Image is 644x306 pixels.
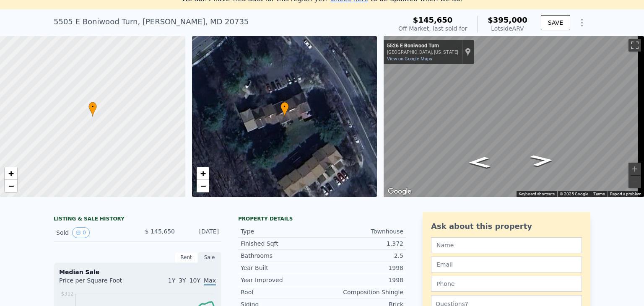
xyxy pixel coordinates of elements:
[241,227,322,236] div: Type
[238,215,406,222] div: Property details
[197,180,209,192] a: Zoom out
[145,228,175,235] span: $ 145,650
[387,56,432,62] a: View on Google Maps
[488,24,527,33] div: Lotside ARV
[204,277,216,285] span: Max
[59,268,216,276] div: Median Sale
[322,239,403,248] div: 1,372
[88,102,97,117] div: •
[54,16,249,28] div: 5505 E Boniwood Turn , [PERSON_NAME] , MD 20735
[174,252,198,263] div: Rent
[386,186,413,197] img: Google
[241,252,322,260] div: Bathrooms
[241,239,322,248] div: Finished Sqft
[593,192,605,196] a: Terms (opens in new tab)
[200,168,205,179] span: +
[322,276,403,284] div: 1998
[200,181,205,191] span: −
[72,227,90,238] button: View historical data
[384,36,644,197] div: Map
[465,47,471,57] a: Show location on map
[198,252,221,263] div: Sale
[386,186,413,197] a: Open this area in Google Maps (opens a new window)
[322,288,403,296] div: Composition Shingle
[197,167,209,180] a: Zoom in
[431,237,582,253] input: Name
[541,15,570,30] button: SAVE
[280,102,289,117] div: •
[574,14,590,31] button: Show Options
[54,215,221,224] div: LISTING & SALE HISTORY
[56,227,131,238] div: Sold
[280,103,289,111] span: •
[241,264,322,272] div: Year Built
[179,277,186,284] span: 3Y
[398,24,467,33] div: Off Market, last sold for
[431,276,582,292] input: Phone
[387,43,458,49] div: 5526 E Boniwood Turn
[628,39,641,52] button: Toggle fullscreen view
[413,16,453,24] span: $145,650
[190,277,200,284] span: 10Y
[387,49,458,55] div: [GEOGRAPHIC_DATA], [US_STATE]
[182,227,219,238] div: [DATE]
[8,181,14,191] span: −
[88,103,97,111] span: •
[610,192,641,196] a: Report a problem
[322,252,403,260] div: 2.5
[488,16,527,24] span: $395,000
[168,277,175,284] span: 1Y
[5,167,17,180] a: Zoom in
[431,220,582,232] div: Ask about this property
[322,264,403,272] div: 1998
[628,163,641,175] button: Zoom in
[241,288,322,296] div: Roof
[61,291,74,297] tspan: $312
[322,227,403,236] div: Townhouse
[59,276,138,290] div: Price per Square Foot
[8,168,14,179] span: +
[384,36,644,197] div: Street View
[5,180,17,192] a: Zoom out
[459,154,500,171] path: Go Southeast, E Boniwood Turn
[519,191,555,197] button: Keyboard shortcuts
[560,192,588,196] span: © 2025 Google
[431,257,582,272] input: Email
[241,276,322,284] div: Year Improved
[520,152,563,169] path: Go Northwest, E Boniwood Turn
[628,176,641,188] button: Zoom out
